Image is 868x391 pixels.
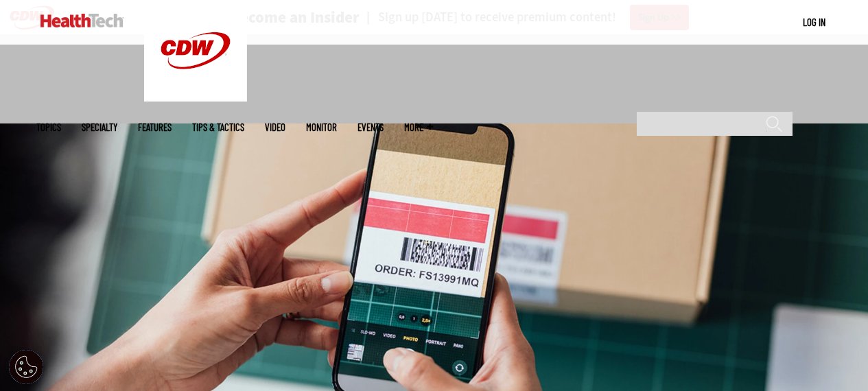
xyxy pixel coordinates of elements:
[138,122,172,132] a: Features
[9,350,43,384] div: Cookie Settings
[9,350,43,384] button: Open Preferences
[82,122,117,132] span: Specialty
[144,91,247,105] a: CDW
[192,122,244,132] a: Tips & Tactics
[404,122,433,132] span: More
[357,122,384,132] a: Events
[36,122,61,132] span: Topics
[803,15,825,29] div: User menu
[40,14,124,27] img: Home
[306,122,337,132] a: MonITor
[265,122,285,132] a: Video
[803,16,825,28] a: Log in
